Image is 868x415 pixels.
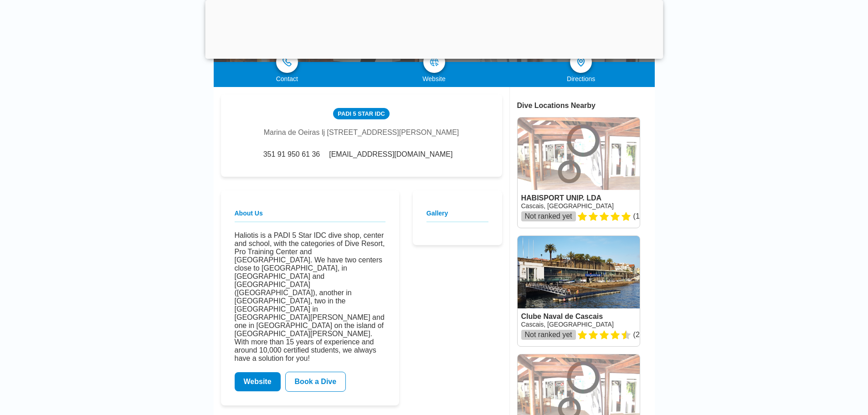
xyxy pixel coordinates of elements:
[264,128,459,137] div: Marina de Oeiras lj [STREET_ADDRESS][PERSON_NAME]
[214,75,361,82] div: Contact
[263,150,320,159] span: 351 91 950 61 36
[235,210,385,222] h2: About Us
[235,231,385,363] p: Haliotis is a PADI 5 Star IDC dive shop, center and school, with the categories of Dive Resort, P...
[575,56,586,67] img: directions
[333,108,389,119] div: PADI 5 Star IDC
[570,51,592,73] a: directions
[521,202,614,210] a: Cascais, [GEOGRAPHIC_DATA]
[517,102,655,110] div: Dive Locations Nearby
[285,372,346,392] a: Book a Dive
[360,75,508,82] div: Website
[521,321,614,328] a: Cascais, [GEOGRAPHIC_DATA]
[426,210,488,222] h2: Gallery
[508,75,655,82] div: Directions
[329,150,452,159] span: [EMAIL_ADDRESS][DOMAIN_NAME]
[235,372,281,391] a: Website
[430,57,439,67] img: map
[282,57,292,67] img: phone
